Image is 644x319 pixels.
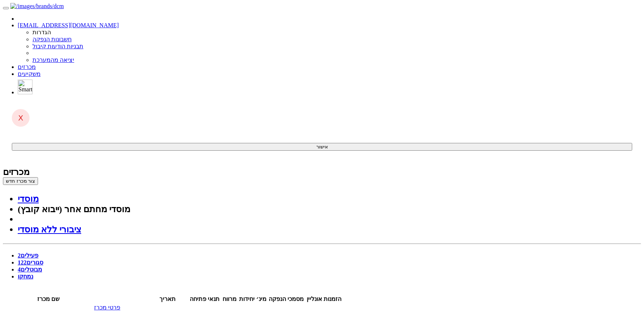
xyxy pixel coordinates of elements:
[4,295,93,303] th: שם מכרז : activate to sort column ascending
[18,71,41,77] a: משקיעים
[32,36,72,42] a: חשבונות הנפקה
[18,259,27,266] span: 122
[305,295,342,303] th: הזמנות אונליין : activate to sort column ascending
[18,113,23,122] span: X
[94,304,120,311] a: פרטי מכרז
[189,295,221,303] th: תנאי פתיחה : activate to sort column ascending
[32,43,83,49] a: תבניות הודעות קיבול
[18,273,33,280] a: נמחקו
[18,22,119,28] a: [EMAIL_ADDRESS][DOMAIN_NAME]
[18,80,32,94] img: SmartBull Logo
[18,259,43,266] a: סגורים
[18,204,130,214] a: מוסדי מחתם אחר (ייבוא קובץ)
[18,194,39,204] a: מוסדי
[18,64,36,70] a: מכרזים
[18,252,38,259] a: פעילים
[18,266,42,273] a: מבוטלים
[3,177,38,185] button: צור מכרז חדש
[18,252,21,259] span: 2
[18,266,21,273] span: 4
[10,3,64,10] img: /images/brands/dcm
[32,57,74,63] a: יציאה מהמערכת
[3,167,641,177] div: מכרזים
[147,295,188,303] th: תאריך : activate to sort column ascending
[221,295,237,303] th: מרווח : activate to sort column ascending
[12,143,632,151] button: אישור
[32,29,641,36] li: הגדרות
[268,295,304,303] th: מסמכי הנפקה : activate to sort column ascending
[18,225,81,234] a: ציבורי ללא מוסדי
[238,295,267,303] th: מינ׳ יחידות : activate to sort column ascending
